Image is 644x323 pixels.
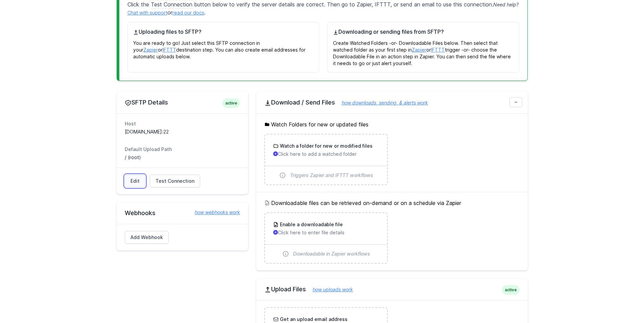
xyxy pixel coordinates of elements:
[125,98,240,107] h2: SFTP Details
[293,251,370,257] span: Downloadable in Zapier workflows
[188,209,240,216] a: how webhooks work
[493,2,519,7] span: Need help?
[125,175,145,187] a: Edit
[264,120,520,128] h5: Watch Folders for new or updated files
[264,199,520,207] h5: Downloadable files can be retrieved on-demand or on a schedule via Zapier
[125,154,240,161] dd: / (root)
[333,28,514,36] h4: Downloading or sending files from SFTP?
[279,143,373,149] h3: Watch a folder for new or modified files
[306,287,353,292] a: how uploads work
[163,47,176,53] a: IFTTT
[125,128,240,135] dd: [DOMAIN_NAME]:22
[265,135,387,184] a: Watch a folder for new or modified files Click here to add a watched folder Triggers Zapier and I...
[127,10,167,16] a: Chat with support
[133,36,314,60] p: You are ready to go! Just select this SFTP connection in your or destination step. You can also c...
[412,47,426,53] a: Zapier
[335,100,428,106] a: how downloads, sending, & alerts work
[431,47,445,53] a: IFTTT
[265,213,387,263] a: Enable a downloadable file Click here to enter file details Downloadable in Zapier workflows
[125,231,169,244] a: Add Webhook
[222,98,240,108] span: active
[333,36,514,67] p: Create Watched Folders -or- Downloadable Files below. Then select that watched folder as your fir...
[125,120,240,127] dt: Host
[279,221,343,228] h3: Enable a downloadable file
[150,175,200,187] a: Test Connection
[156,178,194,184] span: Test Connection
[143,47,158,53] a: Zapier
[125,146,240,153] dt: Default Upload Path
[279,316,348,323] h3: Get an upload email address
[133,28,314,36] h4: Uploading files to SFTP?
[273,229,379,236] p: Click here to enter file details
[610,289,636,315] iframe: Drift Widget Chat Controller
[502,285,520,295] span: active
[125,209,240,217] h2: Webhooks
[264,285,520,293] h2: Upload Files
[172,10,204,16] a: read our docs
[264,98,520,107] h2: Download / Send Files
[273,151,379,157] p: Click here to add a watched folder
[290,172,373,179] span: Triggers Zapier and IFTTT workflows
